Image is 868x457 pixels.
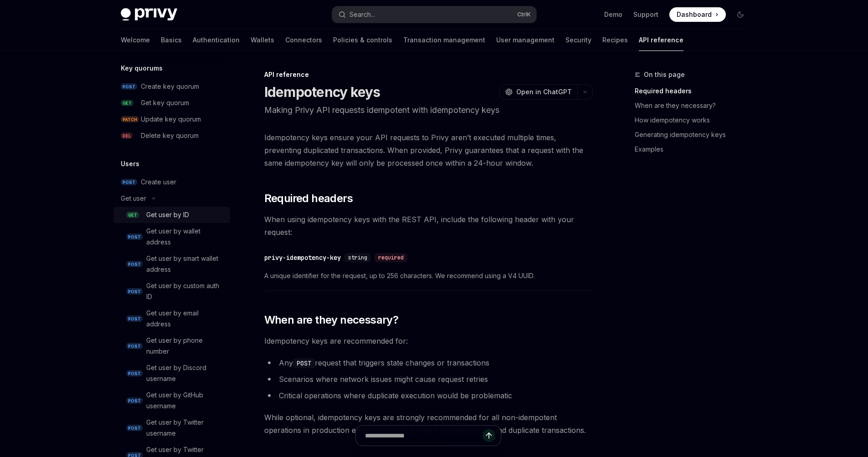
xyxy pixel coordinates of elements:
[264,313,399,327] span: When are they necessary?
[113,387,230,414] a: POSTGet user by GitHub username
[499,84,577,100] button: Open in ChatGPT
[349,9,375,20] div: Search...
[635,127,755,142] a: Generating idempotency keys
[633,10,658,19] a: Support
[264,373,593,386] li: Scenarios where network issues might cause request retries
[126,288,143,295] span: POST
[126,425,143,432] span: POST
[126,397,143,404] span: POST
[146,226,225,248] div: Get user by wallet address
[639,29,683,51] a: API reference
[121,63,163,74] h5: Key quorums
[264,389,593,402] li: Critical operations where duplicate execution would be problematic
[332,6,536,23] button: Open search
[483,429,495,442] button: Send message
[635,142,755,157] a: Examples
[733,7,748,22] button: Toggle dark mode
[333,29,392,51] a: Policies & controls
[146,362,225,384] div: Get user by Discord username
[121,179,137,186] span: POST
[264,104,593,117] p: Making Privy API requests idempotent with idempotency keys
[113,190,230,207] button: Toggle Get user section
[141,114,201,125] div: Update key quorum
[146,417,225,439] div: Get user by Twitter username
[146,335,225,357] div: Get user by phone number
[264,253,341,262] div: privy-idempotency-key
[161,29,182,51] a: Basics
[517,11,531,18] span: Ctrl K
[121,8,177,21] img: dark logo
[113,360,230,387] a: POSTGet user by Discord username
[251,29,274,51] a: Wallets
[141,81,199,92] div: Create key quorum
[264,411,593,437] span: While optional, idempotency keys are strongly recommended for all non-idempotent operations in pr...
[126,370,143,377] span: POST
[146,390,225,411] div: Get user by GitHub username
[403,29,485,51] a: Transaction management
[121,29,150,51] a: Welcome
[264,70,593,79] div: API reference
[604,10,622,19] a: Demo
[285,29,322,51] a: Connectors
[264,335,593,347] span: Idempotency keys are recommended for:
[635,113,755,127] a: How idempotency works
[264,84,380,100] h1: Idempotency keys
[496,29,555,51] a: User management
[264,191,353,206] span: Required headers
[348,254,367,261] span: string
[669,7,726,22] a: Dashboard
[126,261,143,268] span: POST
[264,270,593,281] span: A unique identifier for the request, up to 256 characters. We recommend using a V4 UUID.
[264,356,593,369] li: Any request that triggers state changes or transactions
[264,213,593,239] span: When using idempotency keys with the REST API, include the following header with your request:
[121,132,133,139] span: DEL
[565,29,591,51] a: Security
[113,78,230,95] a: POSTCreate key quorum
[113,95,230,111] a: GETGet key quorum
[113,305,230,332] a: POSTGet user by email address
[375,253,407,262] div: required
[113,223,230,250] a: POSTGet user by wallet address
[126,212,139,218] span: GET
[141,97,189,108] div: Get key quorum
[121,100,134,107] span: GET
[113,278,230,305] a: POSTGet user by custom auth ID
[146,253,225,275] div: Get user by smart wallet address
[121,193,146,204] div: Get user
[146,308,225,330] div: Get user by email address
[365,426,483,446] input: Ask a question...
[602,29,628,51] a: Recipes
[113,111,230,127] a: PATCHUpdate key quorum
[141,177,176,188] div: Create user
[146,280,225,302] div: Get user by custom auth ID
[193,29,240,51] a: Authentication
[113,127,230,144] a: DELDelete key quorum
[113,174,230,190] a: POSTCreate user
[635,98,755,113] a: When are they necessary?
[264,131,593,169] span: Idempotency keys ensure your API requests to Privy aren’t executed multiple times, preventing dup...
[126,234,143,240] span: POST
[121,116,139,123] span: PATCH
[516,87,572,96] span: Open in ChatGPT
[644,69,685,80] span: On this page
[677,10,712,19] span: Dashboard
[113,250,230,278] a: POSTGet user by smart wallet address
[121,83,137,90] span: POST
[141,130,199,141] div: Delete key quorum
[635,84,755,98] a: Required headers
[113,207,230,223] a: GETGet user by ID
[146,209,189,220] div: Get user by ID
[293,358,315,368] code: POST
[126,315,143,322] span: POST
[113,414,230,442] a: POSTGet user by Twitter username
[126,343,143,350] span: POST
[121,158,139,169] h5: Users
[113,332,230,360] a: POSTGet user by phone number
